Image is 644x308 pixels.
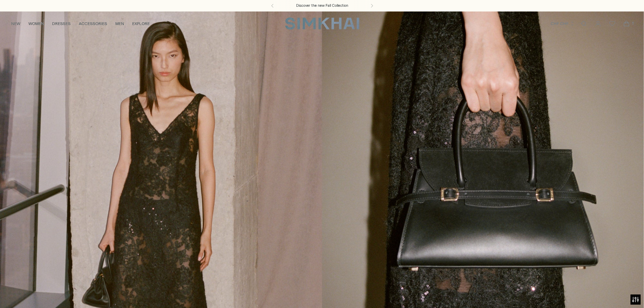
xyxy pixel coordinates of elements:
[591,17,605,30] a: Go to the account page
[79,16,107,31] a: ACCESSORIES
[52,16,71,31] a: DRESSES
[551,16,575,31] button: CHF CHF
[605,17,619,30] a: Wishlist
[115,16,124,31] a: MEN
[296,3,348,8] a: Discover the new Fall Collection
[11,16,20,31] a: NEW
[630,20,636,26] span: 1
[28,16,44,31] a: WOMEN
[620,17,633,30] a: Open cart modal
[577,17,591,30] a: Open search modal
[132,16,150,31] a: EXPLORE
[285,17,359,30] a: SIMKHAI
